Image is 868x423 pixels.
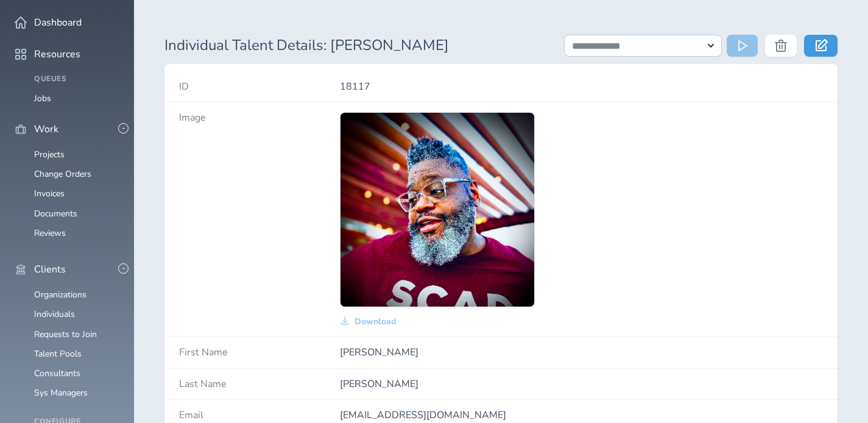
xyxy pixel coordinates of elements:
[34,264,66,275] span: Clients
[34,75,119,84] h4: Queues
[164,37,549,54] h1: Individual Talent Details: [PERSON_NAME]
[179,379,340,389] h4: Last Name
[34,227,66,239] a: Reviews
[179,347,340,358] h4: First Name
[34,49,80,60] span: Resources
[34,329,97,340] a: Requests to Join
[34,368,80,379] a: Consultants
[765,35,797,57] button: Delete
[340,410,823,421] p: [EMAIL_ADDRESS][DOMAIN_NAME]
[179,81,340,92] h4: ID
[34,308,75,320] a: Individuals
[340,113,534,307] img: wcmAWMAh6gYzwAAAABJRU5ErkJggg==
[727,35,758,57] button: Run Action
[34,289,86,300] a: Organizations
[34,168,91,180] a: Change Orders
[340,347,823,358] p: [PERSON_NAME]
[34,124,58,135] span: Work
[34,387,88,399] a: Sys Managers
[340,379,823,389] p: [PERSON_NAME]
[34,348,82,360] a: Talent Pools
[118,263,129,274] button: -
[34,208,77,219] a: Documents
[804,35,838,57] a: Edit
[118,123,129,133] button: -
[179,112,340,123] h4: Image
[179,410,340,421] h4: Email
[34,188,65,199] a: Invoices
[34,93,51,104] a: Jobs
[355,317,397,327] span: Download
[34,149,65,160] a: Projects
[34,17,82,28] span: Dashboard
[340,81,823,92] p: 18117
